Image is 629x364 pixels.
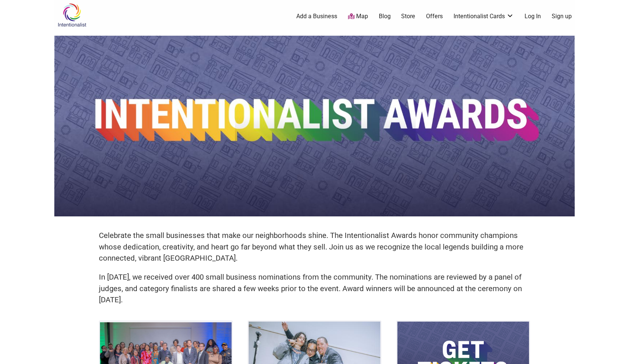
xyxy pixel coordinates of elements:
[99,271,530,306] p: In [DATE], we received over 400 small business nominations from the community. The nominations ar...
[401,12,415,20] a: Store
[54,3,90,27] img: Intentionalist
[99,230,530,264] p: Celebrate the small businesses that make our neighborhoods shine. The Intentionalist Awards honor...
[525,12,541,20] a: Log In
[379,12,391,20] a: Blog
[552,12,572,20] a: Sign up
[426,12,443,20] a: Offers
[454,12,514,20] a: Intentionalist Cards
[296,12,337,20] a: Add a Business
[348,12,368,21] a: Map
